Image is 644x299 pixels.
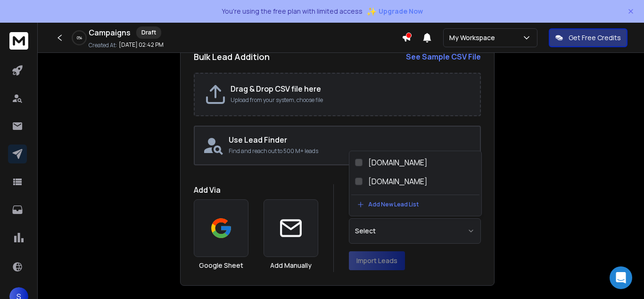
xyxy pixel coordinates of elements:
h1: Campaigns [89,27,131,38]
p: Created At: [89,42,117,49]
div: Draft [136,26,161,39]
span: Select [355,226,376,236]
strong: See Sample CSV File [406,51,481,62]
p: My Workspace [449,33,499,43]
p: [DATE] 02:42 PM [119,41,164,49]
h2: Use Lead Finder [229,134,472,145]
div: [DOMAIN_NAME] [368,157,428,168]
p: You're using the free plan with limited access [222,7,363,16]
p: Add New Lead List [368,201,419,208]
p: Find and reach out to 500 M+ leads [229,147,472,155]
button: Add New Lead List [351,195,479,214]
div: Open Intercom Messenger [610,266,632,289]
h2: Bulk Lead Addition [194,50,270,63]
h2: Drag & Drop CSV file here [231,83,471,94]
h3: Add Manually [270,261,312,270]
h1: Add Via [194,184,318,196]
span: ✨ [366,5,377,18]
div: [DOMAIN_NAME] [368,176,428,187]
span: Upgrade Now [379,7,423,16]
h3: Google Sheet [199,261,243,270]
p: Get Free Credits [569,33,621,43]
p: 0 % [77,35,82,41]
p: Upload from your system, choose file [231,96,471,104]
